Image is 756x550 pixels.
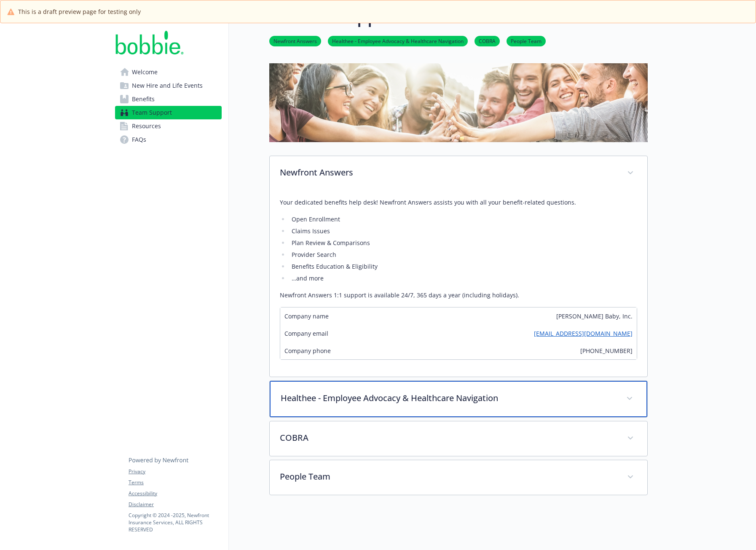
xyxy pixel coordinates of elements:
li: Claims Issues [289,226,637,236]
span: [PERSON_NAME] Baby, Inc. [556,312,633,321]
a: COBRA [475,37,500,45]
a: Team Support [115,106,222,119]
span: Benefits [132,92,155,106]
p: People Team [280,470,617,483]
li: Provider Search [289,250,637,260]
a: People Team [507,37,546,45]
img: team support page banner [269,63,648,142]
div: Healthee - Employee Advocacy & Healthcare Navigation [270,381,647,417]
p: Copyright © 2024 - 2025 , Newfront Insurance Services, ALL RIGHTS RESERVED [129,512,221,533]
a: Terms [129,479,221,486]
a: Disclaimer [129,501,221,508]
a: Newfront Answers [269,37,321,45]
div: COBRA [270,421,647,456]
a: Benefits [115,92,222,106]
span: Company name [284,312,329,321]
li: Open Enrollment [289,214,637,224]
p: Newfront Answers 1:1 support is available 24/7, 365 days a year (including holidays). [280,290,637,300]
a: Healthee - Employee Advocacy & Healthcare Navigation [328,37,468,45]
span: This is a draft preview page for testing only [18,7,141,16]
p: COBRA [280,431,617,444]
div: Newfront Answers [270,191,647,377]
li: Plan Review & Comparisons [289,238,637,248]
a: [EMAIL_ADDRESS][DOMAIN_NAME] [534,329,633,338]
p: Healthee - Employee Advocacy & Healthcare Navigation [281,392,616,404]
p: Newfront Answers [280,166,617,179]
li: …and more [289,273,637,283]
span: Company phone [284,346,331,355]
a: New Hire and Life Events [115,79,222,92]
a: Accessibility [129,490,221,497]
span: Resources [132,119,161,133]
span: Team Support [132,106,172,119]
span: New Hire and Life Events [132,79,203,92]
a: Welcome [115,65,222,79]
p: Your dedicated benefits help desk! Newfront Answers assists you with all your benefit-related que... [280,197,637,208]
span: [PHONE_NUMBER] [580,346,633,355]
span: Company email [284,329,328,338]
li: Benefits Education & Eligibility [289,262,637,272]
div: Newfront Answers [270,156,647,191]
a: Privacy [129,468,221,475]
span: Welcome [132,65,158,79]
a: Resources [115,119,222,133]
div: People Team [270,460,647,495]
span: FAQs [132,133,146,146]
a: FAQs [115,133,222,146]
